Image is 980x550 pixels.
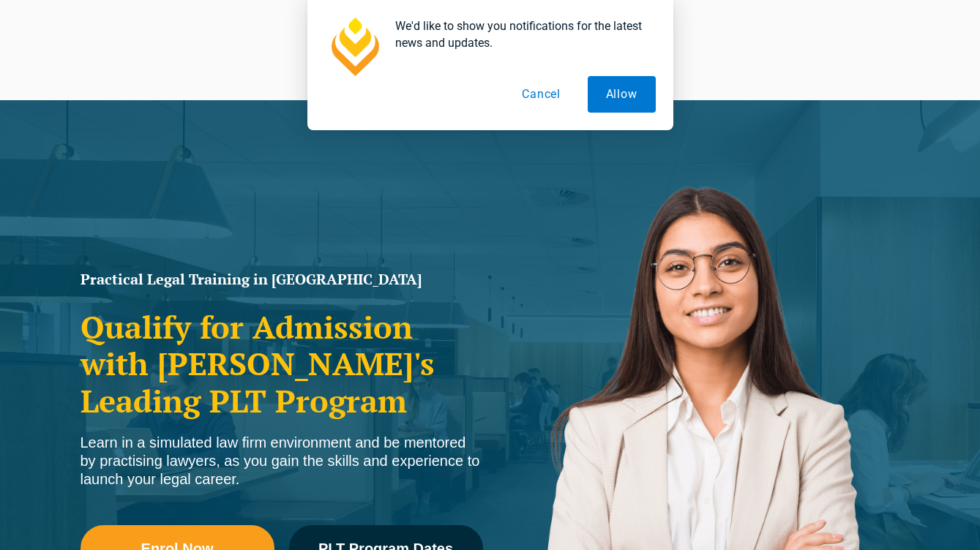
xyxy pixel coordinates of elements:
[81,309,483,419] h2: Qualify for Admission with [PERSON_NAME]'s Leading PLT Program
[504,76,579,113] button: Cancel
[384,18,656,51] div: We'd like to show you notifications for the latest news and updates.
[325,18,384,76] img: notification icon
[81,272,483,287] h1: Practical Legal Training in [GEOGRAPHIC_DATA]
[588,76,656,113] button: Allow
[81,434,483,489] div: Learn in a simulated law firm environment and be mentored by practising lawyers, as you gain the ...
